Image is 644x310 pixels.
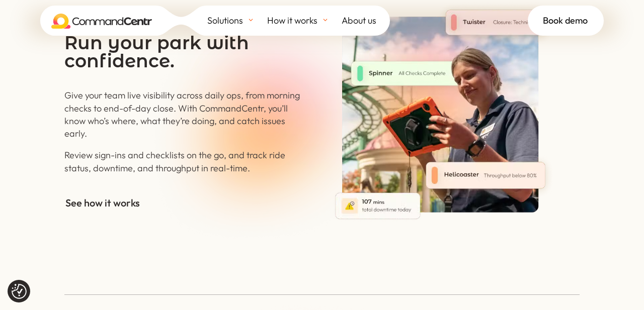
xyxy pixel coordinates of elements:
span: Solutions [207,13,243,28]
img: Revisit consent button [12,284,27,299]
a: Book demo [528,6,604,36]
img: Rollercoaster Checks [332,1,555,223]
picture: Rollercoaster Checks [332,214,555,225]
a: Solutions [207,6,267,36]
span: Book demo [543,13,588,28]
span: How it works [267,13,317,28]
a: See how it works [64,188,141,218]
a: About us [342,6,390,36]
span: Review sign-ins and checklists on the go, and track ride status, downtime, and throughput in real... [64,149,285,173]
button: Consent Preferences [12,284,27,299]
span: About us [342,13,376,28]
span: Give your team live visibility across daily ops, from morning checks to end-of-day close. With Co... [64,89,300,139]
a: How it works [267,6,342,36]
